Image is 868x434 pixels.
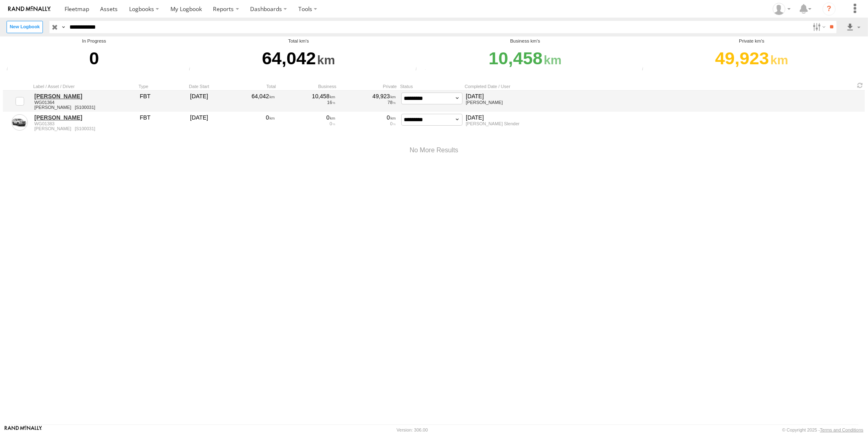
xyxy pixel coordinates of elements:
[466,114,529,121] span: [DATE]
[183,84,215,89] span: Date Start
[219,91,276,111] div: 64,042
[820,427,864,432] a: Terms and Conditions
[466,100,503,105] span: [PERSON_NAME]
[219,113,276,132] div: 0
[7,21,43,33] label: Create New Logbook
[843,21,861,33] label: Export results as...
[640,67,652,73] div: Total private trips distance
[855,81,865,89] span: Refresh
[183,91,215,111] div: [DATE]
[34,126,71,131] span: [PERSON_NAME]
[11,114,28,131] a: Click to Edit Logbook Details
[810,21,827,33] label: Search Filter Options
[34,105,71,110] span: [PERSON_NAME]
[280,121,335,126] div: 0
[373,93,396,100] div: 49,923
[4,44,184,73] div: Total Logbook In Progress
[139,84,179,89] span: Type
[770,3,794,15] div: Zarni Lwin
[401,114,463,126] select: [PERSON_NAME] WG01383 [PERSON_NAME] S100031 fbt [DATE] 0 0 0 0 0 [DATE] [PERSON_NAME] Slender
[75,105,95,110] span: S100031
[640,38,864,45] div: Private km's
[401,93,463,104] select: [PERSON_NAME] WG01364 [PERSON_NAME] S100031 fbt [DATE] 64,042 10,458 16 49,923 78 [DATE] [PERSON_...
[4,426,42,434] a: Visit our Website
[34,100,134,105] span: WG01364
[466,93,529,100] span: [DATE]
[34,93,134,100] a: [PERSON_NAME]
[413,38,638,45] div: Business km's
[186,38,411,45] div: Total km's
[139,113,179,132] div: fbt
[75,126,95,131] span: S100031
[219,84,276,89] span: Total
[340,84,397,89] span: Private
[413,67,425,73] div: Total business trips distance
[34,121,134,126] span: WG01383
[341,100,396,105] div: 78
[413,44,638,73] div: Total Business Trips Distance
[4,38,184,45] div: In Progress
[327,114,336,121] div: 0
[279,84,336,89] span: Business
[139,91,179,111] div: fbt
[34,114,134,121] a: [PERSON_NAME]
[782,427,864,432] div: © Copyright 2025 -
[280,100,335,105] div: 16
[823,2,836,16] i: ?
[186,44,411,73] div: Total Trips Distance
[183,113,215,132] div: [DATE]
[33,84,135,89] span: Label / Asset / Driver
[341,121,396,126] div: 0
[186,67,199,73] div: Total trips distance
[4,67,16,73] div: Total Logbooks which is in progres
[400,84,461,89] span: Status
[397,427,428,432] div: Version: 306.00
[640,44,864,73] div: Total Private Trips Distance
[60,21,67,33] label: Search Query
[8,6,51,12] img: rand-logo.svg
[465,84,530,89] span: Completed Date / User
[387,114,396,121] div: 0
[466,121,519,126] span: [PERSON_NAME] Slender
[312,93,336,100] div: 10,458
